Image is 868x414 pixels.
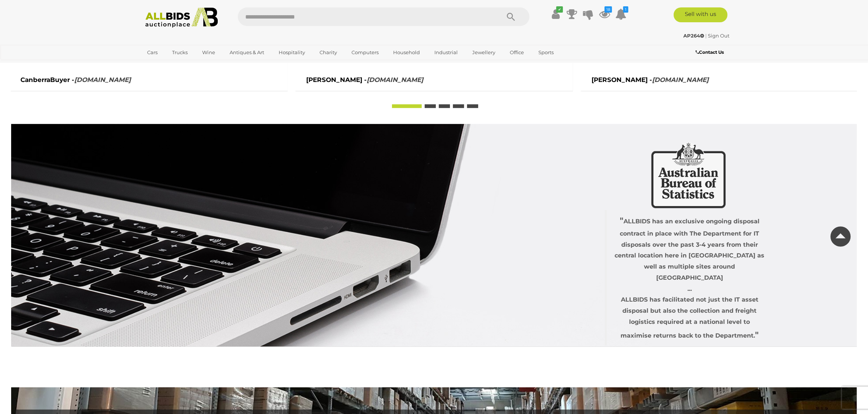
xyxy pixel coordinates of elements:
[620,216,624,226] span: "
[467,46,500,59] a: Jewellery
[367,76,423,83] a: [DOMAIN_NAME]
[605,6,612,13] i: 18
[142,59,205,71] a: [GEOGRAPHIC_DATA]
[347,46,383,59] a: Computers
[696,48,726,56] a: Contact Us
[651,142,726,208] img: Australian_Bureau_of_Statistics_logo.png
[674,7,728,22] a: Sell with us
[696,49,724,55] b: Contact Us
[599,7,610,21] a: 18
[492,7,529,26] button: Search
[592,76,709,91] strong: [PERSON_NAME] -
[306,76,423,91] strong: [PERSON_NAME] -
[683,33,704,39] strong: AP264
[534,46,558,59] a: Sports
[556,6,563,13] i: ✔
[615,7,626,21] a: 1
[315,46,342,59] a: Charity
[430,46,463,59] a: Industrial
[705,33,707,39] span: |
[74,76,131,83] a: [DOMAIN_NAME]
[755,330,759,340] span: "
[505,46,529,59] a: Office
[141,7,222,28] img: Allbids.com.au
[274,46,310,59] a: Hospitality
[167,46,192,59] a: Trucks
[225,46,269,59] a: Antiques & Art
[20,76,131,91] strong: CanberraBuyer -
[683,33,705,39] a: AP264
[388,46,425,59] a: Household
[550,7,561,21] a: ✔
[708,33,729,39] a: Sign Out
[197,46,220,59] a: Wine
[652,76,709,83] a: [DOMAIN_NAME]
[615,218,764,339] strong: ALLBIDS has an exclusive ongoing disposal contract in place with The Department for IT disposals ...
[142,46,162,59] a: Cars
[623,6,628,13] i: 1
[687,285,692,292] span: ...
